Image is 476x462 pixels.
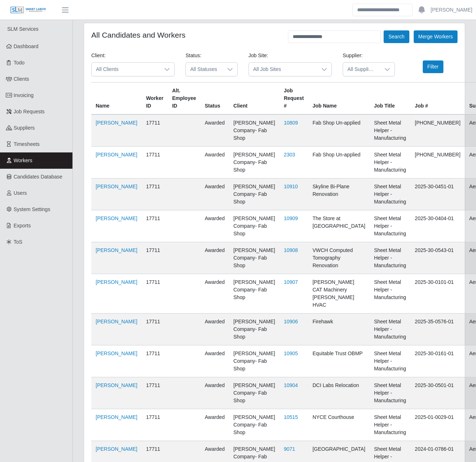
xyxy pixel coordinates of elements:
td: Sheet Metal Helper - Manufacturing [369,114,410,147]
a: 10907 [284,279,298,285]
span: All Statuses [186,63,223,76]
span: Todo [14,60,25,66]
label: Job Site: [249,52,268,59]
td: Equitable Trust OBMP [308,345,370,377]
th: Job Name [308,83,370,115]
span: System Settings [14,206,50,212]
td: awarded [200,178,229,210]
td: 17711 [142,242,168,274]
td: [PERSON_NAME] CAT Machinery [PERSON_NAME] HVAC [308,274,370,314]
td: Firehawk [308,314,370,345]
td: 17711 [142,114,168,147]
a: [PERSON_NAME] [96,120,137,126]
td: [PERSON_NAME] Company- Fab Shop [229,147,279,178]
button: Filter [423,60,443,73]
th: Job Request # [279,83,308,115]
td: [PERSON_NAME] Company- Fab Shop [229,377,279,409]
span: Clients [14,76,29,82]
a: [PERSON_NAME] [96,247,137,253]
td: Sheet Metal Helper - Manufacturing [369,178,410,210]
input: Search [352,4,413,16]
a: 10809 [284,120,298,126]
a: 10906 [284,319,298,324]
a: 10515 [284,414,298,420]
td: [PHONE_NUMBER] [410,114,465,147]
td: [PERSON_NAME] Company- Fab Shop [229,210,279,242]
td: 17711 [142,274,168,314]
td: Fab Shop Un-applied [308,147,370,178]
a: [PERSON_NAME] [96,446,137,452]
td: [PERSON_NAME] Company- Fab Shop [229,345,279,377]
span: Job Requests [14,109,45,114]
a: 10904 [284,382,298,388]
button: Merge Workers [414,30,458,43]
a: [PERSON_NAME] [96,382,137,388]
td: awarded [200,409,229,441]
span: All Job Sites [249,63,317,76]
button: Search [384,30,409,43]
td: 17711 [142,178,168,210]
td: [PERSON_NAME] Company- Fab Shop [229,314,279,345]
th: Job Title [369,83,410,115]
td: [PERSON_NAME] Company- Fab Shop [229,242,279,274]
a: [PERSON_NAME] [96,152,137,157]
td: Sheet Metal Helper - Manufacturing [369,409,410,441]
td: 2025-30-0404-01 [410,210,465,242]
a: [PERSON_NAME] [431,6,472,14]
td: DCI Labs Relocation [308,377,370,409]
td: 2025-30-0451-01 [410,178,465,210]
td: 17711 [142,345,168,377]
a: [PERSON_NAME] [96,279,137,285]
th: Status [200,83,229,115]
td: VWCH Computed Tomography Renovation [308,242,370,274]
td: 17711 [142,314,168,345]
td: awarded [200,377,229,409]
td: Sheet Metal Helper - Manufacturing [369,345,410,377]
td: [PHONE_NUMBER] [410,147,465,178]
th: Name [91,83,142,115]
a: [PERSON_NAME] [96,184,137,189]
td: 17711 [142,147,168,178]
img: SLM Logo [10,6,46,14]
h4: All Candidates and Workers [91,30,185,39]
td: 2025-30-0161-01 [410,345,465,377]
td: [PERSON_NAME] Company- Fab Shop [229,178,279,210]
a: 2303 [284,152,295,157]
td: 2025-30-0101-01 [410,274,465,314]
span: Timesheets [14,141,40,147]
th: Client [229,83,279,115]
th: Worker ID [142,83,168,115]
td: awarded [200,274,229,314]
td: NYCE Courthouse [308,409,370,441]
span: All Clients [92,63,160,76]
td: awarded [200,345,229,377]
td: 2025-30-0501-01 [410,377,465,409]
td: 17711 [142,210,168,242]
label: Client: [91,52,106,59]
td: Sheet Metal Helper - Manufacturing [369,377,410,409]
th: Alt. Employee ID [168,83,200,115]
label: Status: [185,52,201,59]
a: 10910 [284,184,298,189]
label: Supplier: [343,52,363,59]
td: 2025-35-0576-01 [410,314,465,345]
span: Invoicing [14,92,34,98]
span: Users [14,190,27,196]
a: 10908 [284,247,298,253]
td: awarded [200,314,229,345]
td: awarded [200,114,229,147]
td: The Store at [GEOGRAPHIC_DATA] [308,210,370,242]
span: SLM Services [7,26,38,32]
span: Suppliers [14,125,35,131]
td: Sheet Metal Helper - Manufacturing [369,147,410,178]
span: Workers [14,157,33,163]
td: 2025-01-0029-01 [410,409,465,441]
span: Candidates Database [14,174,63,180]
td: 2025-30-0543-01 [410,242,465,274]
th: Job # [410,83,465,115]
a: [PERSON_NAME] [96,319,137,324]
td: awarded [200,242,229,274]
td: Sheet Metal Helper - Manufacturing [369,210,410,242]
td: awarded [200,210,229,242]
td: Sheet Metal Helper - Manufacturing [369,242,410,274]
